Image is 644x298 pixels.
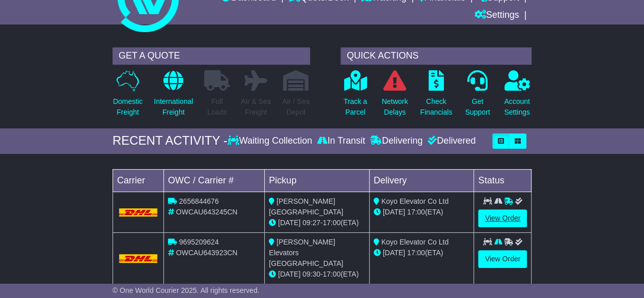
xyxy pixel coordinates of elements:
span: Koyo Elevator Co Ltd [381,197,449,205]
span: 09:30 [302,270,320,278]
p: Full Loads [204,96,230,118]
a: InternationalFreight [153,70,193,123]
span: 17:00 [407,208,425,216]
span: 09:27 [302,219,320,227]
span: OWCAU643923CN [176,249,238,257]
div: QUICK ACTIONS [341,47,531,65]
span: © One World Courier 2025. All rights reserved. [113,286,260,294]
td: OWC / Carrier # [163,169,264,192]
p: Air & Sea Freight [241,96,271,118]
p: Domestic Freight [113,96,143,118]
a: Track aParcel [343,70,368,123]
a: CheckFinancials [419,70,453,123]
a: View Order [478,250,527,268]
p: International Freight [154,96,193,118]
span: OWCAU643245CN [176,208,238,216]
div: (ETA) [374,248,470,258]
div: GET A QUOTE [113,47,310,65]
p: Track a Parcel [344,96,367,118]
div: Delivering [368,136,425,147]
span: [DATE] [383,208,405,216]
span: [PERSON_NAME] Elevators [GEOGRAPHIC_DATA] [269,238,343,267]
a: View Order [478,209,527,227]
a: NetworkDelays [381,70,408,123]
p: Network Delays [382,96,408,118]
img: DHL.png [119,208,157,216]
p: Check Financials [420,96,452,118]
span: 17:00 [407,249,425,257]
td: Pickup [265,169,370,192]
div: (ETA) [374,207,470,218]
a: GetSupport [464,70,490,123]
td: Carrier [113,169,163,192]
a: DomesticFreight [113,70,143,123]
span: 17:00 [323,270,341,278]
td: Status [474,169,531,192]
a: AccountSettings [503,70,530,123]
td: Delivery [369,169,474,192]
span: 9695209624 [179,238,219,246]
span: [PERSON_NAME] [GEOGRAPHIC_DATA] [269,197,343,216]
div: - (ETA) [269,269,365,280]
span: [DATE] [278,219,300,227]
span: 2656844676 [179,197,219,205]
a: Settings [474,7,519,24]
div: Waiting Collection [228,136,315,147]
p: Get Support [465,96,490,118]
div: RECENT ACTIVITY - [113,133,228,148]
p: Air / Sea Depot [282,96,310,118]
img: DHL.png [119,254,157,262]
span: Koyo Elevator Co Ltd [381,238,449,246]
span: [DATE] [383,249,405,257]
div: Delivered [425,136,475,147]
p: Account Settings [504,96,530,118]
span: [DATE] [278,270,300,278]
div: - (ETA) [269,218,365,228]
div: In Transit [315,136,368,147]
span: 17:00 [323,219,341,227]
